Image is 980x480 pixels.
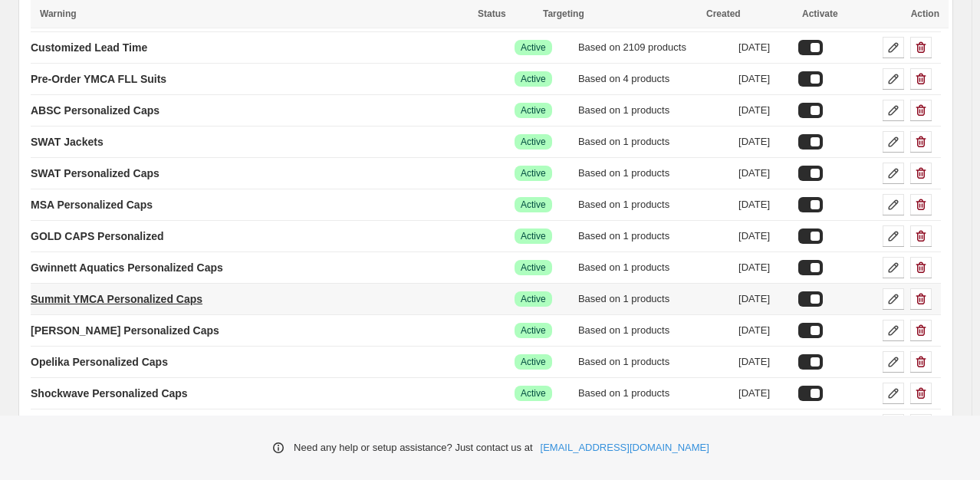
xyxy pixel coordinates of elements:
span: Active [521,167,546,179]
a: SWAT Jackets [31,130,104,154]
div: [DATE] [738,166,789,181]
div: [DATE] [738,197,789,212]
div: Based on 1 products [578,260,729,275]
p: Gwinnett Aquatics Personalized Caps [31,260,223,275]
a: [EMAIL_ADDRESS][DOMAIN_NAME] [541,440,709,455]
span: Active [521,136,546,148]
div: Based on 2109 products [578,40,729,55]
p: MSA Personalized Caps [31,197,153,212]
a: SWAT Personalized Caps [31,161,159,186]
a: [PERSON_NAME] Personalized Caps [31,318,219,343]
div: [DATE] [738,71,789,87]
a: Gwinnett Aquatics Personalized Caps [31,255,223,280]
div: Based on 1 products [578,197,729,212]
a: Opelika Personalized Caps [31,350,168,374]
a: GOLD CAPS Personalized [31,224,163,248]
div: [DATE] [738,323,789,338]
span: Active [521,199,546,211]
div: Based on 1 products [578,323,729,338]
a: Pre-Order YMCA FLL Suits [31,67,166,91]
a: MSA Personalized Caps [31,192,153,217]
span: Activate [802,8,838,19]
div: Based on 1 products [578,354,729,370]
p: [PERSON_NAME] Personalized Caps [31,323,219,338]
div: Based on 1 products [578,103,729,118]
div: [DATE] [738,291,789,307]
span: Active [521,230,546,242]
div: Based on 4 products [578,71,729,87]
div: [DATE] [738,103,789,118]
span: Active [521,293,546,305]
a: Personalized Silicone Caps- team delivery [31,413,245,437]
span: Warning [40,8,77,19]
a: ABSC Personalized Caps [31,98,159,123]
div: [DATE] [738,354,789,370]
p: Shockwave Personalized Caps [31,386,188,401]
a: Shockwave Personalized Caps [31,381,188,406]
div: [DATE] [738,260,789,275]
span: Active [521,73,546,85]
p: ABSC Personalized Caps [31,103,159,118]
span: Active [521,324,546,337]
span: Active [521,41,546,54]
div: Based on 1 products [578,166,729,181]
span: Active [521,261,546,274]
a: Summit YMCA Personalized Caps [31,287,202,311]
div: [DATE] [738,228,789,244]
div: Based on 1 products [578,291,729,307]
div: Based on 1 products [578,386,729,401]
span: Active [521,356,546,368]
span: Action [911,8,939,19]
div: Based on 1 products [578,134,729,150]
span: Status [478,8,506,19]
div: Based on 1 products [578,228,729,244]
div: [DATE] [738,134,789,150]
span: Targeting [543,8,584,19]
div: [DATE] [738,386,789,401]
p: Opelika Personalized Caps [31,354,168,370]
p: SWAT Jackets [31,134,104,150]
p: Customized Lead Time [31,40,147,55]
div: [DATE] [738,40,789,55]
p: Pre-Order YMCA FLL Suits [31,71,166,87]
span: Active [521,387,546,399]
p: SWAT Personalized Caps [31,166,159,181]
p: GOLD CAPS Personalized [31,228,163,244]
a: Customized Lead Time [31,35,147,60]
span: Active [521,104,546,117]
span: Created [706,8,741,19]
p: Summit YMCA Personalized Caps [31,291,202,307]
